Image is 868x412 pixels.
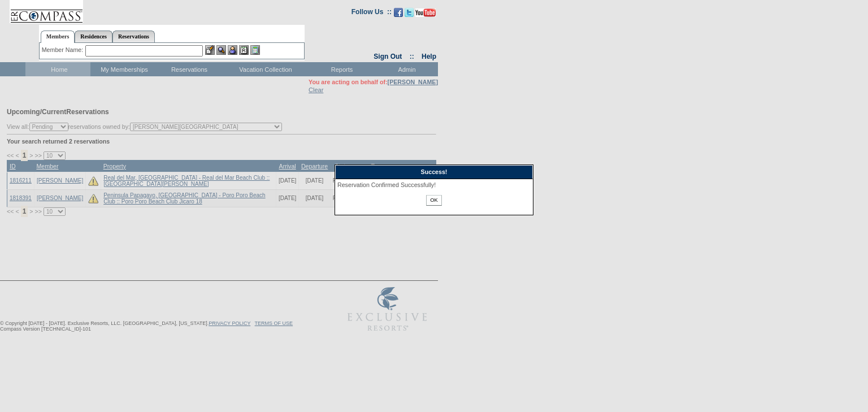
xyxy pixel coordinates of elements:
[410,53,414,60] span: ::
[75,31,112,42] a: Residences
[228,45,237,55] img: Impersonate
[337,181,531,188] div: Reservation Confirmed Successfully!
[374,53,402,60] a: Sign Out
[41,31,75,43] a: Members
[335,165,533,179] div: Success!
[351,7,392,20] td: Follow Us ::
[239,45,249,55] img: Reservations
[422,53,436,60] a: Help
[205,45,215,55] img: b_edit.gif
[42,45,85,55] div: Member Name:
[216,45,226,55] img: View
[405,8,414,17] img: Follow us on Twitter
[415,8,436,17] img: Subscribe to our YouTube Channel
[394,11,403,18] a: Become our fan on Facebook
[426,195,441,206] input: OK
[394,8,403,17] img: Become our fan on Facebook
[405,11,414,18] a: Follow us on Twitter
[250,45,260,55] img: b_calculator.gif
[112,31,155,42] a: Reservations
[415,11,436,18] a: Subscribe to our YouTube Channel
